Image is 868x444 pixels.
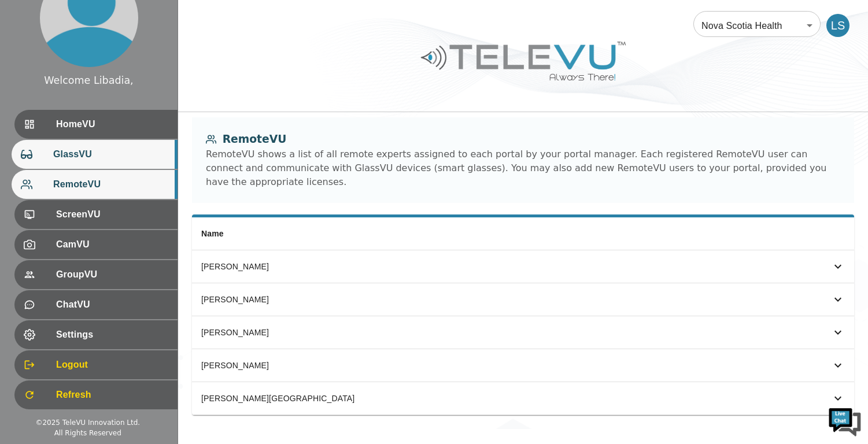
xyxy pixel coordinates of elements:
[56,358,168,372] span: Logout
[56,328,168,342] span: Settings
[693,9,821,42] div: Nova Scotia Health
[828,404,862,438] img: Chat Widget
[201,294,659,305] div: [PERSON_NAME]
[14,350,178,379] div: Logout
[44,73,133,88] div: Welcome Libadia,
[14,230,178,259] div: CamVU
[201,327,659,338] div: [PERSON_NAME]
[14,380,178,409] div: Refresh
[67,146,160,262] span: We're online!
[201,393,659,404] div: [PERSON_NAME][GEOGRAPHIC_DATA]
[14,110,178,139] div: HomeVU
[56,208,168,221] span: ScreenVU
[419,37,627,85] img: Logo
[56,238,168,251] span: CamVU
[12,170,178,199] div: RemoteVU
[14,290,178,319] div: ChatVU
[56,388,168,402] span: Refresh
[53,177,168,191] span: RemoteVU
[201,261,659,272] div: [PERSON_NAME]
[6,316,220,356] textarea: Type your message and hit 'Enter'
[206,147,840,189] div: RemoteVU shows a list of all remote experts assigned to each portal by your portal manager. Each ...
[192,217,854,415] table: simple table
[56,268,168,282] span: GroupVU
[206,131,840,147] div: RemoteVU
[201,229,224,238] span: Name
[14,260,178,289] div: GroupVU
[201,360,659,371] div: [PERSON_NAME]
[12,140,178,169] div: GlassVU
[53,147,168,161] span: GlassVU
[56,117,168,131] span: HomeVU
[14,320,178,349] div: Settings
[56,298,168,312] span: ChatVU
[190,6,217,34] div: Minimize live chat window
[60,61,194,76] div: Chat with us now
[14,200,178,229] div: ScreenVU
[20,54,49,83] img: d_736959983_company_1615157101543_736959983
[826,14,849,37] div: LS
